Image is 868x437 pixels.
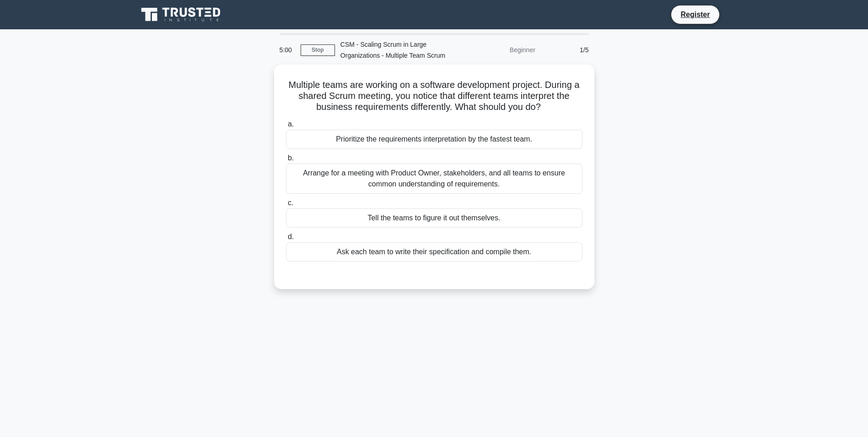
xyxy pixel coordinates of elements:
[286,242,582,262] div: Ask each team to write their specification and compile them.
[335,35,461,65] div: CSM - Scaling Scrum in Large Organizations - Multiple Team Scrum
[301,44,335,56] a: Stop
[285,79,583,113] h5: Multiple teams are working on a software development project. During a shared Scrum meeting, you ...
[288,154,294,162] span: b.
[288,233,294,240] span: d.
[286,164,582,194] div: Arrange for a meeting with Product Owner, stakeholders, and all teams to ensure common understand...
[274,41,301,59] div: 5:00
[541,41,594,59] div: 1/5
[288,199,293,207] span: c.
[288,120,294,128] span: a.
[461,41,541,59] div: Beginner
[286,208,582,228] div: Tell the teams to figure it out themselves.
[675,9,715,20] a: Register
[286,130,582,149] div: Prioritize the requirements interpretation by the fastest team.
